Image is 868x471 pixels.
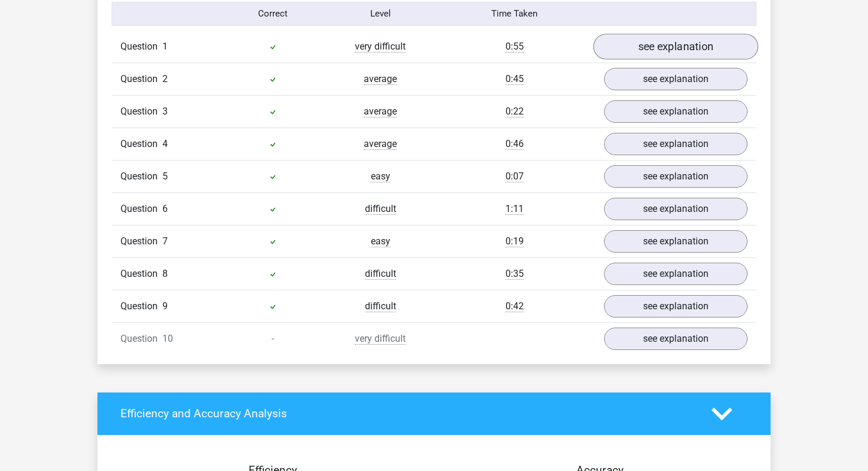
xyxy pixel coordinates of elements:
[120,104,162,119] span: Question
[120,234,162,248] span: Question
[120,137,162,151] span: Question
[365,300,396,312] span: difficult
[434,7,595,21] div: Time Taken
[162,268,168,279] span: 8
[355,41,406,53] span: very difficult
[604,198,748,220] a: see explanation
[162,300,168,312] span: 9
[604,68,748,90] a: see explanation
[162,171,168,182] span: 5
[505,106,524,117] span: 0:22
[364,106,397,117] span: average
[162,106,168,117] span: 3
[162,41,168,52] span: 1
[604,133,748,155] a: see explanation
[505,268,524,280] span: 0:35
[593,34,758,60] a: see explanation
[120,202,162,216] span: Question
[162,138,168,149] span: 4
[505,203,524,215] span: 1:11
[505,73,524,85] span: 0:45
[120,267,162,281] span: Question
[505,235,524,247] span: 0:19
[365,268,396,280] span: difficult
[120,332,162,346] span: Question
[162,235,168,247] span: 7
[604,263,748,285] a: see explanation
[505,171,524,182] span: 0:07
[604,230,748,253] a: see explanation
[355,333,406,345] span: very difficult
[162,333,173,344] span: 10
[162,73,168,84] span: 2
[327,7,434,21] div: Level
[220,7,327,21] div: Correct
[604,295,748,318] a: see explanation
[604,100,748,123] a: see explanation
[364,138,397,150] span: average
[162,203,168,214] span: 6
[219,332,327,346] div: -
[505,138,524,150] span: 0:46
[505,300,524,312] span: 0:42
[371,235,390,247] span: easy
[120,72,162,86] span: Question
[604,165,748,188] a: see explanation
[371,171,390,182] span: easy
[505,41,524,53] span: 0:55
[120,299,162,313] span: Question
[604,328,748,350] a: see explanation
[120,407,694,420] h4: Efficiency and Accuracy Analysis
[365,203,396,215] span: difficult
[120,40,162,54] span: Question
[120,169,162,184] span: Question
[364,73,397,85] span: average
